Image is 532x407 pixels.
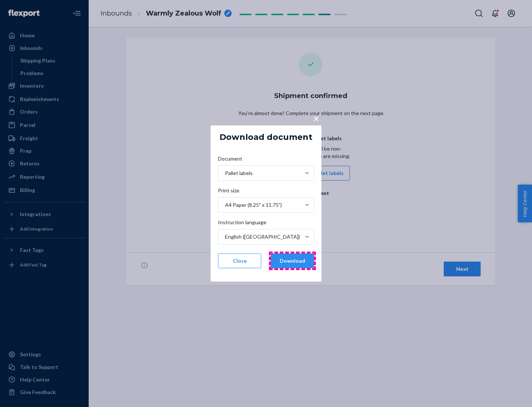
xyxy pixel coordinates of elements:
[224,169,225,177] input: DocumentPallet labels
[218,253,261,268] button: Close
[225,169,253,177] div: Pallet labels
[224,201,225,209] input: Print sizeA4 Paper (8.25" x 11.75")
[218,187,239,197] span: Print size
[218,219,266,229] span: Instruction language
[225,233,300,240] div: English ([GEOGRAPHIC_DATA])
[219,133,313,142] h5: Download document
[225,201,282,209] div: A4 Paper (8.25" x 11.75")
[271,253,314,268] button: Download
[313,112,319,125] span: ×
[224,233,225,240] input: Instruction languageEnglish ([GEOGRAPHIC_DATA])
[218,155,242,165] span: Document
